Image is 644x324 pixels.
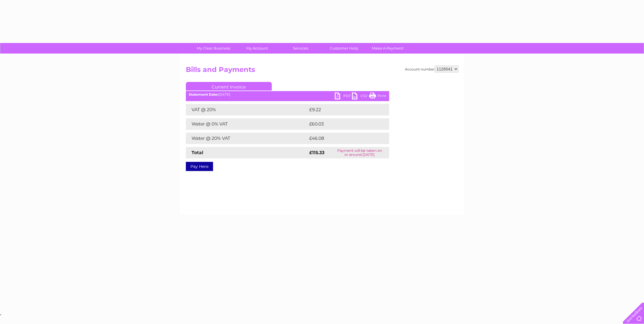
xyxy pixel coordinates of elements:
a: Customer Help [320,43,368,54]
strong: £115.33 [309,150,324,155]
td: Water @ 20% VAT [186,133,308,144]
td: £46.08 [308,133,378,144]
b: Statement Date: [189,92,218,97]
td: Water @ 0% VAT [186,118,308,130]
a: PDF [335,93,352,101]
td: £9.22 [308,104,376,115]
h2: Bills and Payments [186,66,458,76]
a: My Clear Business [190,43,237,54]
div: Account number [405,66,458,72]
td: £60.03 [308,118,378,130]
a: Print [369,93,386,101]
a: CSV [352,93,369,101]
a: Current Invoice [186,82,272,91]
td: Payment will be taken on or around [DATE] [330,147,389,158]
div: [DATE] [186,93,389,97]
strong: Total [192,150,203,155]
td: VAT @ 20% [186,104,308,115]
a: Make A Payment [364,43,411,54]
a: My Account [233,43,281,54]
a: Services [277,43,324,54]
a: Pay Here [186,162,213,171]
